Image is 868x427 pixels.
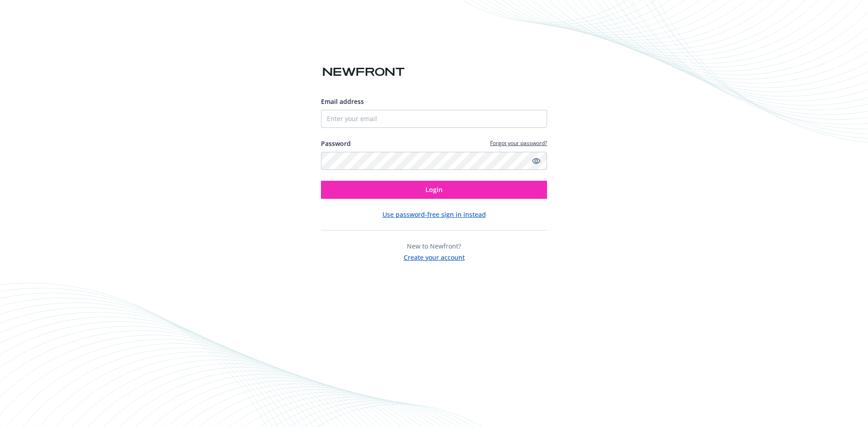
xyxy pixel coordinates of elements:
span: New to Newfront? [407,242,461,250]
a: Show password [531,155,542,166]
label: Password [321,139,351,148]
button: Use password-free sign in instead [382,210,486,219]
button: Login [321,181,547,199]
span: Login [425,185,443,194]
button: Create your account [404,251,465,262]
span: Email address [321,97,364,106]
input: Enter your password [321,152,547,170]
img: Newfront logo [321,64,406,80]
a: Forgot your password? [490,139,547,147]
input: Enter your email [321,110,547,128]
